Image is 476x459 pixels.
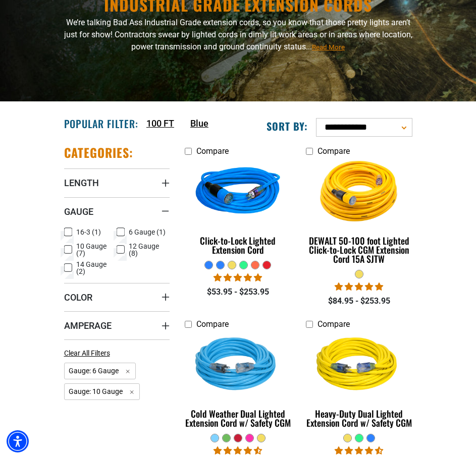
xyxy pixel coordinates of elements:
[214,446,262,455] span: 4.62 stars
[306,295,412,307] div: $84.95 - $253.95
[129,228,166,236] span: 6 Gauge (1)
[185,236,291,254] div: Click-to-Lock Lighted Extension Cord
[64,283,170,311] summary: Color
[64,292,92,303] span: Color
[64,177,99,189] span: Length
[146,117,174,130] a: 100 FT
[185,334,291,433] a: Light Blue Cold Weather Dual Lighted Extension Cord w/ Safety CGM
[64,145,134,160] h2: Categories:
[64,206,93,217] span: Gauge
[64,320,112,331] span: Amperage
[306,409,412,427] div: Heavy-Duty Dual Lighted Extension Cord w/ Safety CGM
[64,363,136,379] span: Gauge: 6 Gauge
[64,311,170,339] summary: Amperage
[64,197,170,225] summary: Gauge
[64,348,114,359] a: Clear All Filters
[64,366,136,375] a: Gauge: 6 Gauge
[335,282,383,292] span: 4.84 stars
[64,117,138,130] h2: Popular Filter:
[190,117,208,130] a: Blue
[214,273,262,282] span: 4.87 stars
[129,243,166,257] span: 12 Gauge (8)
[196,319,229,329] span: Compare
[7,430,29,452] div: Accessibility Menu
[185,318,292,414] img: Light Blue
[64,349,110,357] span: Clear All Filters
[306,236,412,263] div: DEWALT 50-100 foot Lighted Click-to-Lock CGM Extension Cord 15A SJTW
[185,145,292,241] img: blue
[306,334,412,433] a: yellow Heavy-Duty Dual Lighted Extension Cord w/ Safety CGM
[64,383,140,400] span: Gauge: 10 Gauge
[64,386,140,396] a: Gauge: 10 Gauge
[318,319,350,329] span: Compare
[64,17,412,53] p: We’re talking Bad Ass Industrial Grade extension cords, so you know that those pretty lights aren...
[306,161,412,269] a: DEWALT 50-100 foot Lighted Click-to-Lock CGM Extension Cord 15A SJTW
[76,261,113,275] span: 14 Gauge (2)
[76,243,113,257] span: 10 Gauge (7)
[185,286,291,298] div: $53.95 - $253.95
[196,146,229,156] span: Compare
[185,409,291,427] div: Cold Weather Dual Lighted Extension Cord w/ Safety CGM
[267,120,308,133] label: Sort by:
[76,228,101,236] span: 16-3 (1)
[335,446,383,455] span: 4.64 stars
[185,161,291,260] a: blue Click-to-Lock Lighted Extension Cord
[318,146,350,156] span: Compare
[306,318,413,414] img: yellow
[64,168,170,197] summary: Length
[312,43,345,51] span: Read More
